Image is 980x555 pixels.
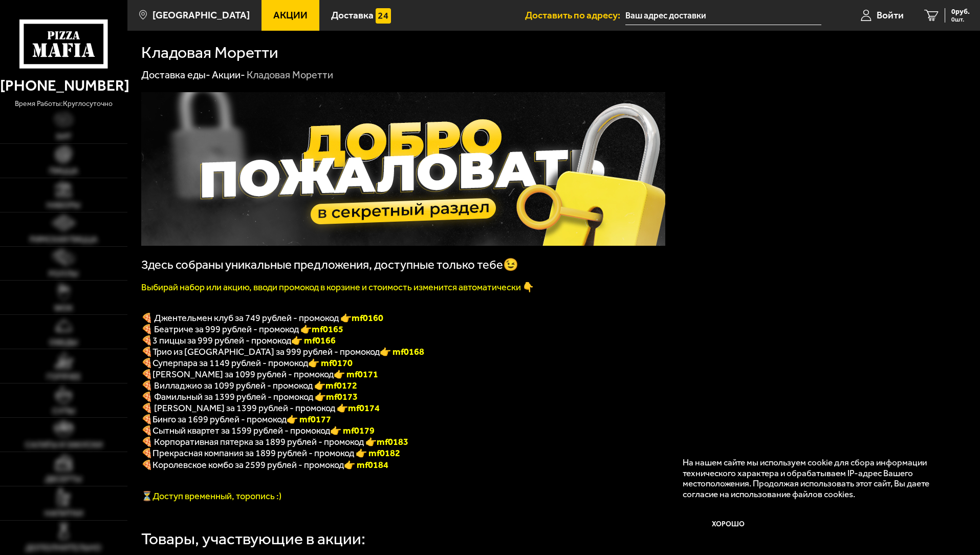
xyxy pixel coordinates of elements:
[141,69,210,81] a: Доставка еды-
[141,402,380,414] span: 🍕 [PERSON_NAME] за 1399 рублей - промокод 👉
[141,531,365,547] div: Товары, участвующие в акции:
[153,459,344,471] span: Королевское комбо за 2599 рублей - промокод
[308,357,353,369] font: 👉 mf0170
[141,45,278,61] h1: Кладовая Моретти
[26,544,101,552] span: Дополнительно
[49,270,78,278] span: Роллы
[331,10,374,20] span: Доставка
[47,201,80,209] span: Наборы
[141,447,153,459] font: 🍕
[141,391,358,402] span: 🍕 Фамильный за 1399 рублей - промокод 👉
[951,16,970,23] span: 0 шт.
[141,312,383,324] span: 🍕 Джентельмен клуб за 749 рублей - промокод 👉
[334,369,378,380] b: 👉 mf0171
[141,324,343,335] span: 🍕 Беатриче за 999 рублей - промокод 👉
[356,447,400,459] font: 👉 mf0182
[153,414,287,425] span: Бинго за 1699 рублей - промокод
[344,459,388,471] font: 👉 mf0184
[54,304,73,312] span: WOK
[380,346,424,357] font: 👉 mf0168
[52,407,75,415] span: Супы
[141,258,518,272] span: Здесь собраны уникальные предложения, доступные только тебе😉
[330,425,375,436] b: 👉 mf0179
[212,69,245,81] a: Акции-
[30,236,97,244] span: Римская пицца
[25,441,102,449] span: Салаты и закуски
[141,425,153,436] b: 🍕
[312,324,343,335] b: mf0165
[325,380,357,391] b: mf0172
[49,167,78,175] span: Пицца
[141,380,357,391] span: 🍕 Вилладжио за 1099 рублей - промокод 👉
[625,6,821,25] input: Ваш адрес доставки
[153,335,291,346] span: 3 пиццы за 999 рублей - промокод
[153,447,356,459] span: Прекрасная компания за 1899 рублей - промокод
[153,346,380,357] span: Трио из [GEOGRAPHIC_DATA] за 999 рублей - промокод
[525,10,625,20] span: Доставить по адресу:
[377,436,408,447] b: mf0183
[153,425,330,436] span: Сытный квартет за 1599 рублей - промокод
[141,282,534,293] font: Выбирай набор или акцию, вводи промокод в корзине и стоимость изменится автоматически 👇
[141,490,281,502] span: ⏳Доступ временный, торопись :)
[141,436,408,447] span: 🍕 Корпоративная пятерка за 1899 рублей - промокод 👉
[376,8,391,24] img: 15daf4d41897b9f0e9f617042186c801.svg
[153,10,250,20] span: [GEOGRAPHIC_DATA]
[291,335,336,346] font: 👉 mf0166
[56,133,72,141] span: Хит
[45,475,82,483] span: Десерты
[45,509,83,518] span: Напитки
[348,402,380,414] b: mf0174
[951,8,970,15] span: 0 руб.
[141,414,153,425] b: 🍕
[141,335,153,346] font: 🍕
[287,414,331,425] b: 👉 mf0177
[141,369,153,380] b: 🍕
[247,69,333,82] div: Кладовая Моретти
[683,457,950,500] p: На нашем сайте мы используем cookie для сбора информации технического характера и обрабатываем IP...
[326,391,358,402] b: mf0173
[141,92,665,246] img: 1024x1024
[683,509,775,540] button: Хорошо
[49,338,78,347] span: Обеды
[273,10,308,20] span: Акции
[47,373,81,381] span: Горячее
[141,346,153,357] font: 🍕
[141,357,153,369] font: 🍕
[153,369,334,380] span: [PERSON_NAME] за 1099 рублей - промокод
[352,312,383,324] b: mf0160
[877,10,904,20] span: Войти
[141,459,153,471] font: 🍕
[153,357,308,369] span: Суперпара за 1149 рублей - промокод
